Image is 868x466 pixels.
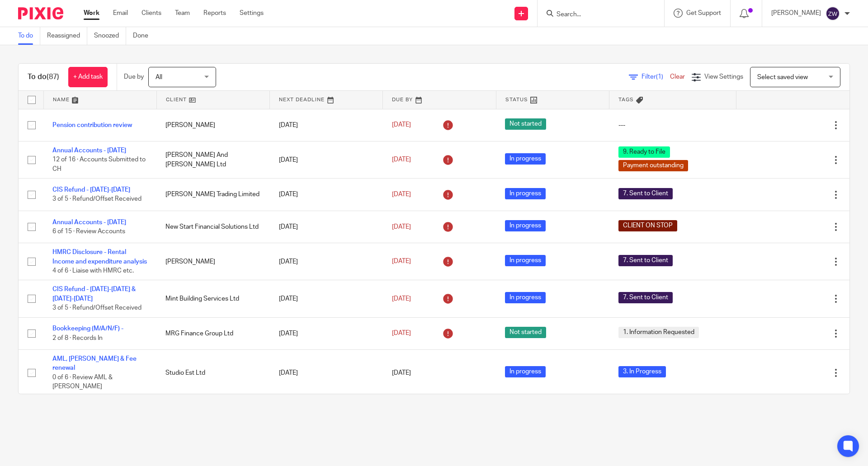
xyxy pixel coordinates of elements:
[142,9,161,18] a: Clients
[133,27,155,45] a: Done
[505,188,546,199] span: In progress
[826,6,840,21] img: svg%3E
[52,147,126,154] a: Annual Accounts - [DATE]
[28,72,59,82] h1: To do
[270,243,383,280] td: [DATE]
[156,179,269,211] td: [PERSON_NAME] Trading Limited
[270,280,383,317] td: [DATE]
[392,370,411,376] span: [DATE]
[392,191,411,198] span: [DATE]
[270,179,383,211] td: [DATE]
[47,73,59,80] span: (87)
[52,122,132,128] a: Pension contribution review
[618,121,727,130] div: ---
[556,11,637,19] input: Search
[505,292,546,303] span: In progress
[505,366,546,377] span: In progress
[618,327,699,338] span: 1. Information Requested
[156,280,269,317] td: Mint Building Services Ltd
[618,366,666,377] span: 3. In Progress
[270,141,383,178] td: [DATE]
[52,268,134,274] span: 4 of 6 · Liaise with HMRC etc.
[156,350,269,396] td: Studio Est Ltd
[156,74,162,80] span: All
[618,292,673,303] span: 7. Sent to Client
[757,74,808,80] span: Select saved view
[156,109,269,141] td: [PERSON_NAME]
[392,296,411,302] span: [DATE]
[505,327,546,338] span: Not started
[18,27,40,45] a: To do
[392,122,411,128] span: [DATE]
[52,219,126,226] a: Annual Accounts - [DATE]
[156,317,269,349] td: MRG Finance Group Ltd
[392,330,411,337] span: [DATE]
[52,325,123,332] a: Bookkeeping (M/A/N/F) -
[270,109,383,141] td: [DATE]
[392,259,411,265] span: [DATE]
[113,9,128,18] a: Email
[270,317,383,349] td: [DATE]
[156,211,269,243] td: New Start Financial Solutions Ltd
[618,188,673,199] span: 7. Sent to Client
[52,228,125,235] span: 6 of 15 · Review Accounts
[52,196,142,202] span: 3 of 5 · Refund/Offset Received
[52,286,136,301] a: CIS Refund - [DATE]-[DATE] & [DATE]-[DATE]
[240,9,264,18] a: Settings
[505,220,546,231] span: In progress
[618,220,677,231] span: CLIENT ON STOP
[618,97,634,102] span: Tags
[52,249,147,264] a: HMRC Disclosure - Rental Income and expenditure analysis
[704,74,743,80] span: View Settings
[156,141,269,178] td: [PERSON_NAME] And [PERSON_NAME] Ltd
[670,74,685,80] a: Clear
[656,74,663,80] span: (1)
[270,350,383,396] td: [DATE]
[52,335,103,341] span: 2 of 8 · Records In
[124,72,144,81] p: Due by
[18,7,63,19] img: Pixie
[505,255,546,266] span: In progress
[618,160,688,171] span: Payment outstanding
[52,356,137,371] a: AML, [PERSON_NAME] & Fee renewal
[175,9,190,18] a: Team
[156,243,269,280] td: [PERSON_NAME]
[52,157,146,173] span: 12 of 16 · Accounts Submitted to CH
[618,255,673,266] span: 7. Sent to Client
[505,118,546,130] span: Not started
[642,74,670,80] span: Filter
[270,211,383,243] td: [DATE]
[392,224,411,230] span: [DATE]
[52,305,142,311] span: 3 of 5 · Refund/Offset Received
[52,374,113,390] span: 0 of 6 · Review AML & [PERSON_NAME]
[505,153,546,165] span: In progress
[686,10,721,16] span: Get Support
[68,67,108,87] a: + Add task
[618,146,670,158] span: 9. Ready to File
[771,9,821,18] p: [PERSON_NAME]
[392,156,411,163] span: [DATE]
[47,27,87,45] a: Reassigned
[94,27,126,45] a: Snoozed
[52,187,130,193] a: CIS Refund - [DATE]-[DATE]
[84,9,99,18] a: Work
[203,9,226,18] a: Reports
